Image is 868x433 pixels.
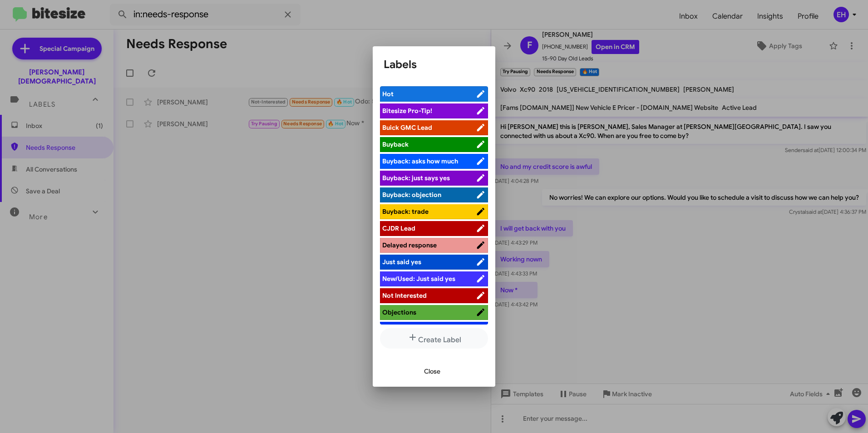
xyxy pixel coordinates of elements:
[382,241,437,249] span: Delayed response
[382,258,421,266] span: Just said yes
[382,157,458,165] span: Buyback: asks how much
[380,328,488,349] button: Create Label
[382,174,450,182] span: Buyback: just says yes
[384,57,484,72] h1: Labels
[382,140,409,148] span: Buyback
[382,224,415,232] span: CJDR Lead
[417,363,448,379] button: Close
[382,275,455,283] span: New/Used: Just said yes
[382,90,394,98] span: Hot
[382,191,441,199] span: Buyback: objection
[424,363,440,379] span: Close
[382,123,432,132] span: Buick GMC Lead
[382,107,432,115] span: Bitesize Pro-Tip!
[382,207,429,216] span: Buyback: trade
[382,291,427,300] span: Not Interested
[382,308,416,316] span: Objections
